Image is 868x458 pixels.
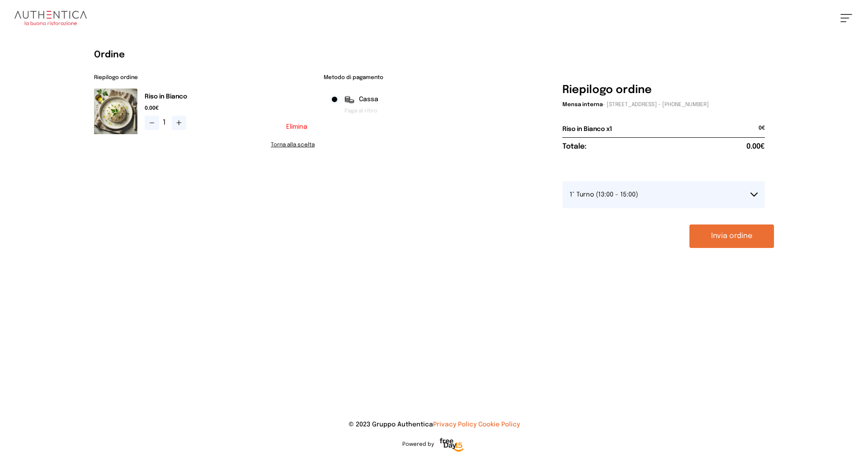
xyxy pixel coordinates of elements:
[433,421,476,428] a: Privacy Policy
[14,420,854,429] p: © 2023 Gruppo Authentica
[324,74,544,81] h2: Metodo di pagamento
[438,436,466,454] img: logo-freeday.3e08031.png
[359,95,378,104] span: Cassa
[562,141,586,152] h6: Totale:
[145,92,315,101] h2: Riso in Bianco
[344,107,377,115] span: Paga al ritiro
[478,421,520,428] a: Cookie Policy
[286,124,307,130] button: Elimina
[14,11,87,25] img: logo.8f33a47.png
[94,49,774,61] h1: Ordine
[570,192,638,198] span: 1° Turno (13:00 - 15:00)
[94,141,315,149] a: Torna alla scelta
[562,125,612,134] h2: Riso in Bianco x1
[562,181,765,208] button: 1° Turno (13:00 - 15:00)
[94,89,137,134] img: media
[746,141,765,152] span: 0.00€
[562,102,603,107] span: Mensa interna
[145,105,315,112] span: 0.00€
[94,74,315,81] h2: Riepilogo ordine
[689,224,774,248] button: Invia ordine
[759,125,765,137] span: 0€
[562,101,765,108] p: - [STREET_ADDRESS] - [PHONE_NUMBER]
[562,83,652,98] h6: Riepilogo ordine
[402,441,434,448] span: Powered by
[163,117,168,128] span: 1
